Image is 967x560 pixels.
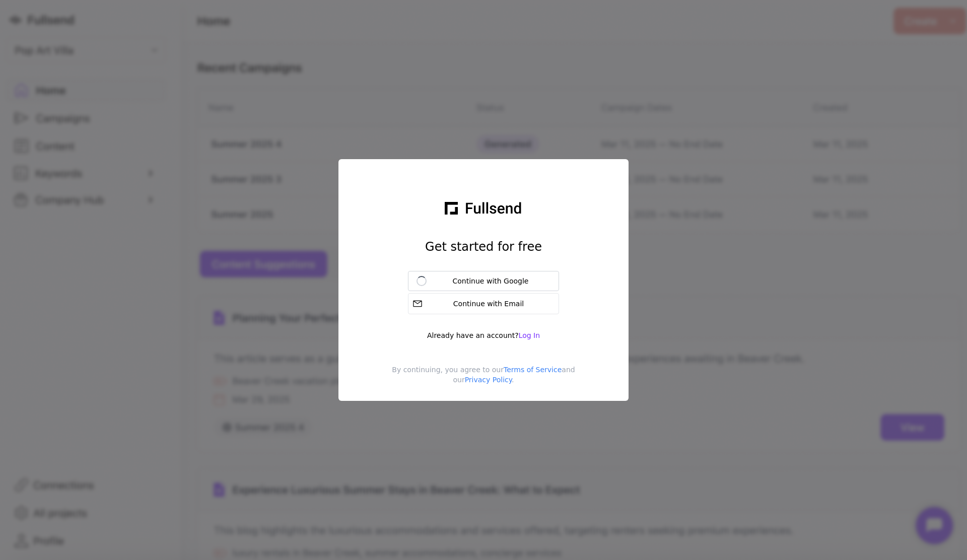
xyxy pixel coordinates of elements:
button: Continue with Google [408,271,559,291]
a: Privacy Policy [465,376,512,384]
button: Continue with Email [408,293,559,314]
a: Terms of Service [504,366,562,374]
div: By continuing, you agree to our and our . [347,365,620,393]
h1: Get started for free [425,239,542,255]
div: Already have an account? [427,330,540,340]
div: Continue with Email [427,299,555,309]
div: Continue with Google [431,276,550,286]
span: Log In [519,331,540,339]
